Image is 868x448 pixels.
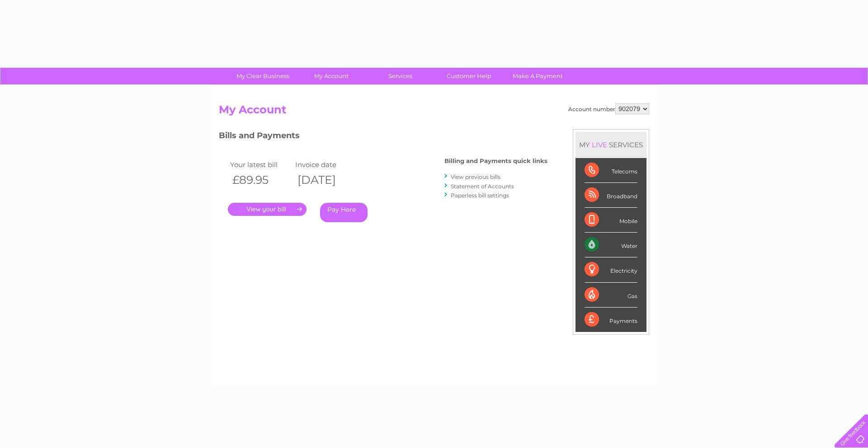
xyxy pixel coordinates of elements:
div: Water [585,233,637,257]
a: Statement of Accounts [451,183,514,190]
h4: Billing and Payments quick links [444,158,547,164]
a: Pay Here [320,203,368,222]
div: Telecoms [585,158,637,183]
td: Your latest bill [228,159,293,171]
a: . [228,203,307,216]
div: LIVE [590,140,609,149]
h2: My Account [219,103,649,121]
div: MY SERVICES [576,132,646,158]
th: [DATE] [293,171,358,189]
a: View previous bills [451,173,500,180]
h3: Bills and Payments [219,129,547,145]
a: Services [363,68,438,84]
a: Make A Payment [500,68,575,84]
div: Mobile [585,208,637,233]
a: Paperless bill settings [451,192,509,199]
div: Gas [585,283,637,308]
div: Electricity [585,257,637,282]
div: Broadband [585,183,637,208]
a: My Clear Business [226,68,300,84]
div: Payments [585,308,637,332]
a: My Account [294,68,369,84]
div: Account number [568,103,649,114]
td: Invoice date [293,159,358,171]
th: £89.95 [228,171,293,189]
a: Customer Help [432,68,506,84]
